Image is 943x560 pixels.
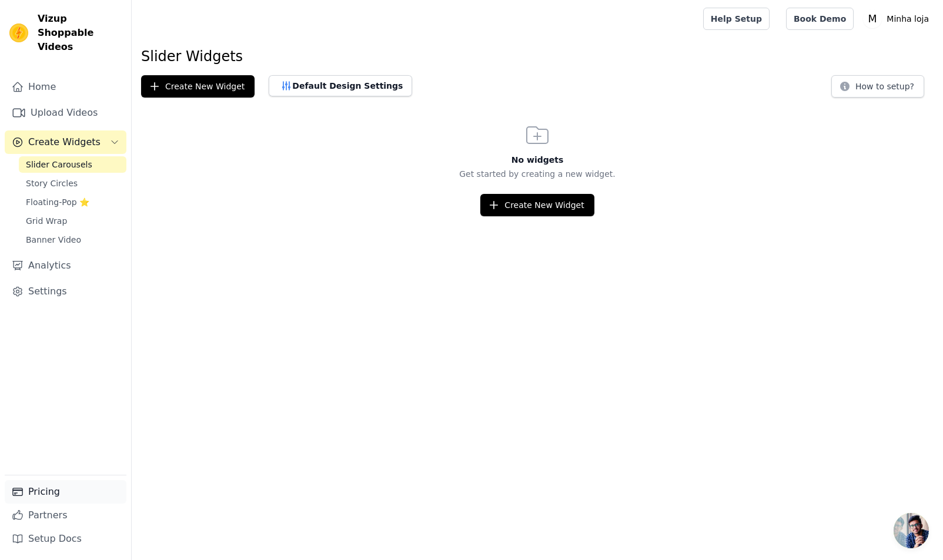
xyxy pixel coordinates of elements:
a: Upload Videos [5,101,126,125]
button: How to setup? [831,75,924,98]
button: Create New Widget [480,194,594,216]
a: Home [5,75,126,99]
a: Setup Docs [5,527,126,551]
a: Grid Wrap [19,213,126,229]
a: Floating-Pop ⭐ [19,194,126,210]
a: Partners [5,504,126,527]
a: Book Demo [786,8,854,30]
span: Create Widgets [28,135,101,149]
text: M [868,13,877,25]
a: How to setup? [831,83,924,95]
a: Slider Carousels [19,156,126,173]
div: Bate-papo aberto [894,513,929,548]
button: M Minha loja [863,8,934,29]
h1: Slider Widgets [141,47,934,66]
span: Slider Carousels [26,159,92,170]
button: Default Design Settings [269,75,412,96]
a: Help Setup [703,8,770,30]
a: Pricing [5,480,126,504]
span: Story Circles [26,177,78,189]
a: Analytics [5,254,126,277]
a: Story Circles [19,175,126,192]
a: Banner Video [19,232,126,248]
button: Create Widgets [5,130,126,154]
span: Vizup Shoppable Videos [38,12,122,54]
a: Settings [5,280,126,303]
span: Grid Wrap [26,215,67,227]
span: Floating-Pop ⭐ [26,196,89,208]
p: Minha loja [882,8,934,29]
button: Create New Widget [141,75,255,98]
img: Vizup [9,24,28,42]
p: Get started by creating a new widget. [132,168,943,180]
h3: No widgets [132,154,943,166]
span: Banner Video [26,234,81,246]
